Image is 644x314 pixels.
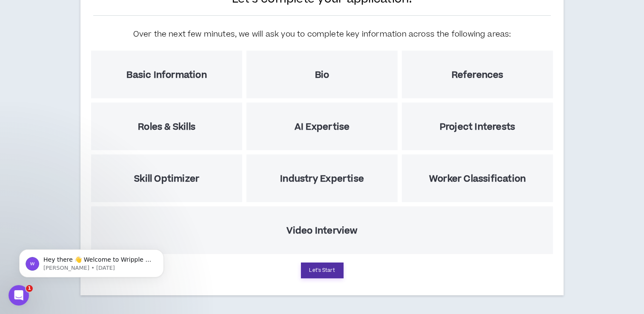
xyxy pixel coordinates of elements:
[451,70,503,80] h5: References
[315,70,329,80] h5: Bio
[138,122,195,132] h5: Roles & Skills
[286,226,358,236] h5: Video Interview
[301,263,343,278] button: Let's Start
[126,70,206,80] h5: Basic Information
[280,174,364,184] h5: Industry Expertise
[429,174,526,184] h5: Worker Classification
[26,285,33,292] span: 1
[9,285,29,305] iframe: Intercom live chat
[133,29,511,40] h5: Over the next few minutes, we will ask you to complete key information across the following areas:
[440,122,515,132] h5: Project Interests
[6,231,177,291] iframe: Intercom notifications message
[134,174,199,184] h5: Skill Optimizer
[295,122,349,132] h5: AI Expertise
